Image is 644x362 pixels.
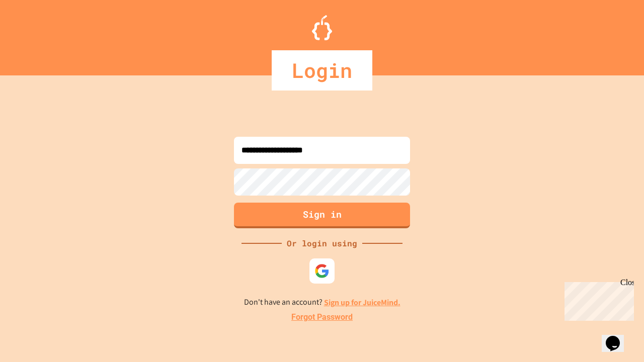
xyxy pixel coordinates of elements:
img: google-icon.svg [314,263,330,279]
p: Don't have an account? [244,296,400,309]
div: Login [272,50,372,90]
a: Sign up for JuiceMind. [324,297,400,308]
iframe: chat widget [602,322,634,352]
button: Sign in [234,203,410,228]
div: Chat with us now!Close [4,4,69,64]
a: Forgot Password [291,311,353,323]
iframe: chat widget [560,278,634,321]
div: Or login using [282,237,362,249]
img: Logo.svg [312,15,332,40]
